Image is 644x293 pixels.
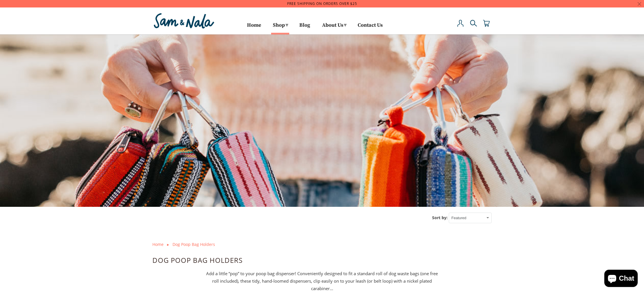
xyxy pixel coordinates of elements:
a: About Us▾ [320,20,348,33]
img: cart-icon [483,20,490,27]
img: Sam & Nala [152,12,216,30]
div: Add a little “pop” to your poop bag dispenser! Conveniently designed to fit a standard roll of do... [205,270,439,292]
img: search-icon [470,20,477,27]
span: ▾ [344,22,346,28]
inbox-online-store-chat: Shopify online store chat [603,270,639,288]
a: Home [247,23,261,33]
a: Dog Poop Bag Holders [172,242,215,247]
a: Blog [299,23,310,33]
span: ▾ [285,22,288,28]
a: Shop▾ [271,20,290,33]
img: or.png [167,244,169,246]
label: Sort by: [432,215,448,220]
a: Free Shipping on orders over $25 [287,1,357,6]
a: Search [470,20,477,33]
a: Home [152,242,164,247]
h1: Dog Poop Bag Holders [152,254,492,265]
img: user-icon [457,20,464,27]
a: My Account [457,20,464,33]
a: Contact Us [358,23,383,33]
